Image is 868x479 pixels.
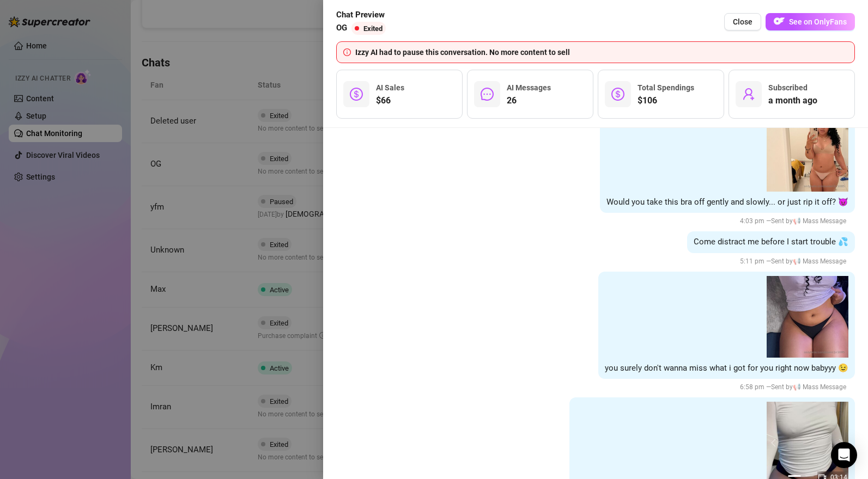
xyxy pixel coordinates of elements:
button: 3 [818,475,827,477]
span: a month ago [768,94,817,107]
button: prev [771,438,780,447]
span: Sent by 📢 Mass Message [771,217,846,225]
button: Close [724,13,761,30]
span: See on OnlyFans [789,17,847,26]
span: dollar [350,88,363,101]
span: you surely don't wanna miss what i got for you right now babyyy 😉 [605,363,848,373]
span: 6:58 pm — [740,383,849,391]
span: dollar [611,88,624,101]
img: OF [774,16,785,27]
span: OG [336,22,347,35]
span: 26 [507,94,551,107]
span: Sent by 📢 Mass Message [771,383,846,391]
span: Sent by 📢 Mass Message [771,257,846,265]
a: OFSee on OnlyFans [766,13,855,31]
span: AI Messages [507,83,551,92]
span: $66 [376,94,404,107]
button: 2 [805,475,814,477]
div: Open Intercom Messenger [831,442,857,468]
span: message [481,88,494,101]
button: OFSee on OnlyFans [766,13,855,30]
span: 4:03 pm — [740,217,849,225]
span: info-circle [343,48,351,56]
span: Subscribed [768,83,808,92]
span: Would you take this bra off gently and slowly... or just rip it off? 😈 [606,197,848,207]
span: Exited [363,24,383,33]
span: $106 [638,94,694,107]
img: media [767,276,848,358]
span: AI Sales [376,83,404,92]
img: media [767,110,848,192]
span: Come distract me before I start trouble 💦 [694,237,848,247]
span: user-add [742,88,755,101]
span: 5:11 pm — [740,257,849,265]
span: Close [733,17,752,26]
div: Izzy AI had to pause this conversation. No more content to sell [355,46,848,58]
button: next [835,438,844,447]
span: Chat Preview [336,9,390,22]
span: Total Spendings [638,83,694,92]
